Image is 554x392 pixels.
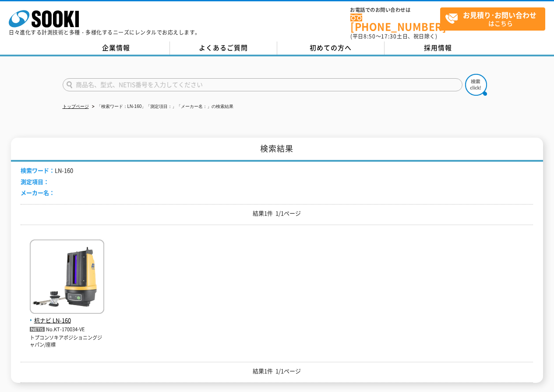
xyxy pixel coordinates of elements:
[90,102,234,111] li: 「検索ワード：LN-160」「測定項目：」「メーカー名：」の検索結果
[21,367,533,376] p: 結果1件 1/1ページ
[463,10,536,20] strong: お見積り･お問い合わせ
[277,42,385,55] a: 初めての方へ
[350,32,437,40] span: (平日 ～ 土日、祝日除く)
[21,166,73,175] li: LN-160
[63,78,462,91] input: 商品名、型式、NETIS番号を入力してください
[63,42,170,55] a: 企業情報
[363,32,376,40] span: 8:50
[30,307,104,325] a: 杭ナビ LN-160
[9,30,201,35] p: 日々進化する計測技術と多種・多様化するニーズにレンタルでお応えします。
[440,7,545,31] a: お見積り･お問い合わせはこちら
[310,43,352,52] span: 初めての方へ
[350,14,440,31] a: [PHONE_NUMBER]
[30,239,104,316] img: LN-160
[21,166,55,174] span: 検索ワード：
[30,334,104,349] p: トプコンソキアポジショニングジャパン/座標
[350,7,440,13] span: お電話でのお問い合わせは
[445,8,545,30] span: はこちら
[21,177,49,186] span: 測定項目：
[21,188,55,197] span: メーカー名：
[30,316,104,325] span: 杭ナビ LN-160
[385,42,492,55] a: 採用情報
[30,325,104,334] p: No.KT-170034-VE
[11,138,543,162] h1: 検索結果
[170,42,277,55] a: よくあるご質問
[381,32,397,40] span: 17:30
[21,209,533,218] p: 結果1件 1/1ページ
[63,104,89,109] a: トップページ
[465,74,487,96] img: btn_search.png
